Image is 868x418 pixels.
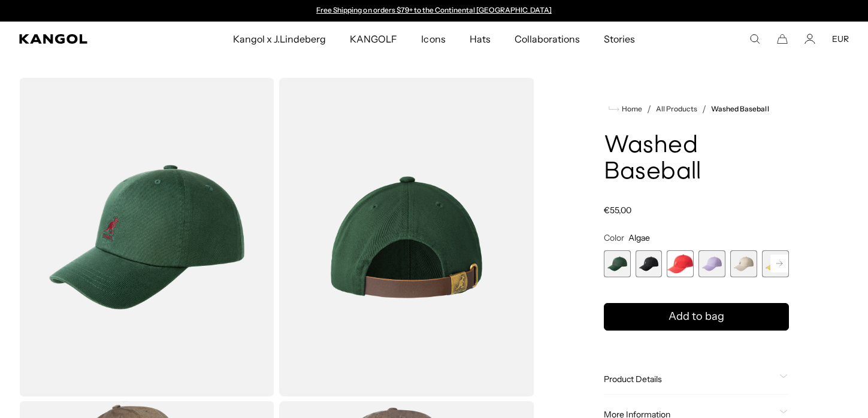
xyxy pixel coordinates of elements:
[667,250,694,277] div: 3 of 14
[604,22,635,56] span: Stories
[311,6,558,16] div: Announcement
[698,250,725,277] div: 4 of 14
[698,250,725,277] label: Iced Lilac
[609,104,642,114] a: Home
[515,22,580,56] span: Collaborations
[730,250,757,277] div: 5 of 14
[656,105,697,113] a: All Products
[604,250,631,277] div: 1 of 14
[711,105,769,113] a: Washed Baseball
[233,22,326,56] span: Kangol x J.Lindeberg
[604,232,624,243] span: Color
[832,34,849,44] button: EUR
[19,78,274,396] img: color-algae
[604,303,789,331] button: Add to bag
[762,250,789,277] label: Lemon Sorbet
[592,22,647,56] a: Stories
[604,205,631,216] span: €55,00
[636,250,663,277] label: Black
[421,22,445,56] span: Icons
[604,133,789,186] h1: Washed Baseball
[642,102,651,116] li: /
[409,22,457,56] a: Icons
[311,6,558,16] div: 1 of 2
[311,6,558,16] slideshow-component: Announcement bar
[338,22,409,56] a: KANGOLF
[604,102,789,116] nav: breadcrumbs
[636,250,663,277] div: 2 of 14
[619,105,642,113] span: Home
[777,34,788,44] button: Cart
[458,22,503,56] a: Hats
[503,22,592,56] a: Collaborations
[730,250,757,277] label: Khaki
[762,250,789,277] div: 6 of 14
[316,5,552,14] a: Free Shipping on orders $79+ to the Continental [GEOGRAPHIC_DATA]
[279,78,534,396] img: color-algae
[697,102,706,116] li: /
[604,250,631,277] label: Algae
[628,232,650,243] span: Algae
[221,22,338,56] a: Kangol x J.Lindeberg
[669,308,724,325] span: Add to bag
[667,250,694,277] label: Cherry Glow
[19,34,153,44] a: Kangol
[350,22,397,56] span: KANGOLF
[805,34,815,44] a: Account
[604,374,775,384] span: Product Details
[749,34,760,44] summary: Search here
[470,22,491,56] span: Hats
